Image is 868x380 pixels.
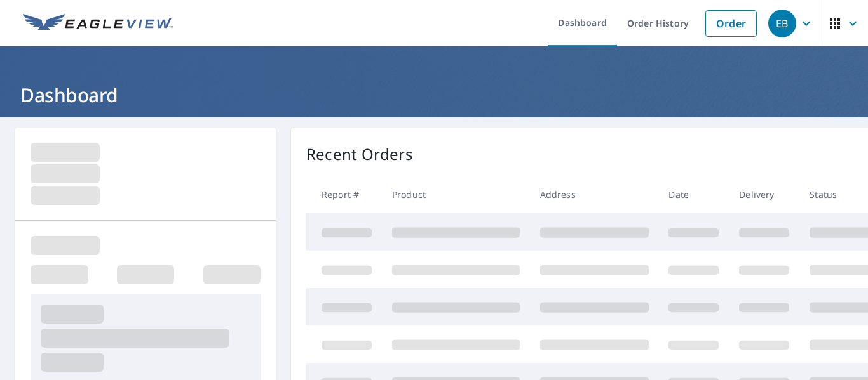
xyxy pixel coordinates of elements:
[306,176,382,213] th: Report #
[768,10,796,37] div: EB
[530,176,659,213] th: Address
[705,10,757,37] a: Order
[658,176,729,213] th: Date
[15,82,853,108] h1: Dashboard
[729,176,799,213] th: Delivery
[382,176,530,213] th: Product
[306,143,413,166] p: Recent Orders
[23,14,173,33] img: EV Logo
